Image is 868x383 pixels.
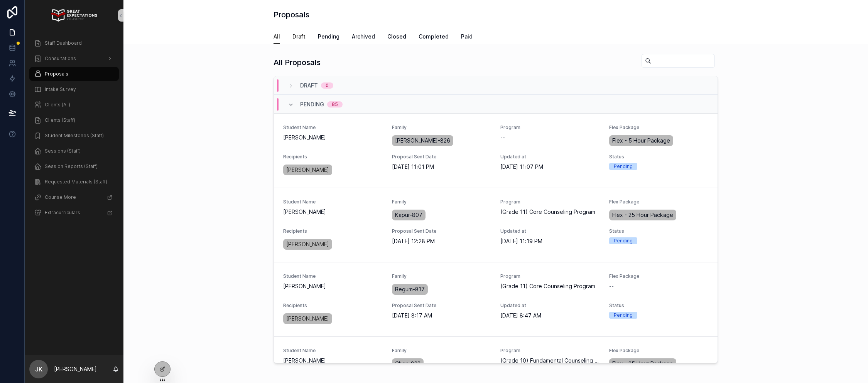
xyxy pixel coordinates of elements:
span: -- [500,134,505,141]
span: Proposal Sent Date [392,154,491,160]
a: Completed [419,30,449,45]
a: Student Name[PERSON_NAME]Family[PERSON_NAME]-826Program--Flex PackageFlex - 5 Hour PackageRecipie... [274,113,718,188]
span: Program [500,199,600,205]
span: Requested Materials (Staff) [45,179,107,185]
span: Flex Package [609,124,709,131]
span: -- [609,282,614,290]
span: [PERSON_NAME] [286,166,329,174]
span: Program [500,124,600,131]
span: [DATE] 11:07 PM [500,163,600,171]
span: [PERSON_NAME] [283,134,383,141]
a: All [274,30,280,44]
h1: Proposals [274,9,309,20]
div: Pending [614,163,633,170]
span: Staff Dashboard [45,40,82,46]
a: Staff Dashboard [29,36,119,50]
span: Student Name [283,348,383,354]
span: Proposal Sent Date [392,302,491,309]
span: Chen-822 [395,360,420,368]
span: Flex - 25 Hour Package [612,360,673,368]
span: Clients (Staff) [45,117,75,123]
span: [DATE] 8:47 AM [500,312,600,319]
a: Session Reports (Staff) [29,160,119,173]
a: Consultations [29,52,119,66]
span: [DATE] 8:17 AM [392,312,491,319]
a: [PERSON_NAME] [283,313,332,324]
span: Recipients [283,228,383,234]
span: JK [35,365,42,374]
span: [PERSON_NAME] [283,282,383,290]
span: Draft [300,82,318,89]
a: Requested Materials (Staff) [29,175,119,189]
span: Completed [419,33,449,40]
span: [PERSON_NAME]-826 [395,137,450,144]
span: [PERSON_NAME] [286,240,329,248]
span: Proposals [45,71,68,77]
span: Flex Package [609,273,709,279]
div: scrollable content [25,31,123,230]
a: Intake Survey [29,82,119,96]
h1: All Proposals [274,57,321,68]
span: Sessions (Staff) [45,148,81,154]
span: Flex Package [609,348,709,354]
span: Status [609,228,709,234]
a: Student Name[PERSON_NAME]FamilyBegum-817Program(Grade 11) Core Counseling ProgramFlex Package--Re... [274,262,718,336]
span: [PERSON_NAME] [283,208,383,216]
span: Student Name [283,199,383,205]
a: Proposals [29,67,119,81]
span: Consultations [45,55,76,62]
span: Student Name [283,124,383,131]
span: Program [500,273,600,279]
a: Sessions (Staff) [29,144,119,158]
a: Draft [292,30,306,45]
span: Extracurriculars [45,210,80,216]
span: Session Reports (Staff) [45,163,98,170]
span: Status [609,154,709,160]
span: Draft [292,33,306,40]
span: Updated at [500,302,600,309]
span: Updated at [500,154,600,160]
a: Pending [318,30,339,45]
span: Flex - 25 Hour Package [612,211,673,219]
span: Closed [387,33,406,40]
a: Clients (All) [29,98,119,112]
div: 85 [332,101,338,108]
span: Begum-817 [395,286,425,293]
span: Updated at [500,228,600,234]
span: [DATE] 11:19 PM [500,237,600,245]
span: Flex - 5 Hour Package [612,137,670,144]
span: Kapur-807 [395,211,422,219]
a: Archived [352,30,375,45]
div: Pending [614,237,633,244]
span: [PERSON_NAME] [283,357,383,365]
span: Clients (All) [45,102,70,108]
a: Extracurriculars [29,206,119,220]
a: Closed [387,30,406,45]
a: [PERSON_NAME] [283,165,332,175]
span: [DATE] 12:28 PM [392,237,491,245]
a: Student Name[PERSON_NAME]FamilyKapur-807Program(Grade 11) Core Counseling ProgramFlex PackageFlex... [274,188,718,262]
span: Pending [300,101,324,108]
div: Pending [614,312,633,319]
p: [PERSON_NAME] [54,365,97,373]
span: Flex Package [609,199,709,205]
span: Family [392,273,491,279]
span: Pending [318,33,339,40]
span: Family [392,348,491,354]
span: All [274,33,280,40]
a: Paid [461,30,473,45]
span: Status [609,302,709,309]
span: (Grade 11) Core Counseling Program [500,282,595,290]
span: [PERSON_NAME] [286,315,329,323]
span: Archived [352,33,375,40]
a: Clients (Staff) [29,113,119,127]
span: Program [500,348,600,354]
a: Student Milestones (Staff) [29,129,119,143]
span: Recipients [283,302,383,309]
span: Intake Survey [45,86,76,92]
span: Recipients [283,154,383,160]
span: Proposal Sent Date [392,228,491,234]
span: Paid [461,33,473,40]
span: (Grade 10) Fundamental Counseling Program [500,357,600,365]
span: [DATE] 11:01 PM [392,163,491,171]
